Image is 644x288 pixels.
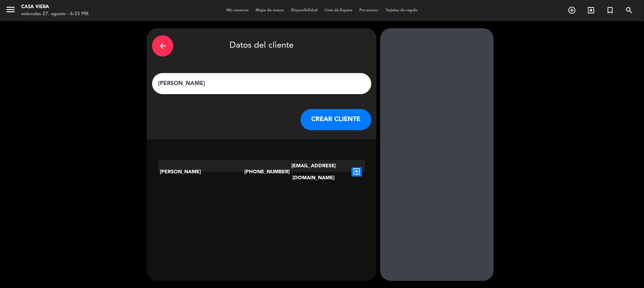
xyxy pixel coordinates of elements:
[587,6,595,14] i: exit_to_app
[157,79,366,89] input: Escriba nombre, correo electrónico o número de teléfono...
[356,8,382,12] span: Pre-acceso
[279,160,348,184] div: [EMAIL_ADDRESS][DOMAIN_NAME]
[21,11,88,18] div: miércoles 27. agosto - 6:33 PM
[158,160,245,184] div: [PERSON_NAME]
[625,6,633,14] i: search
[152,34,371,58] div: Datos del cliente
[21,4,88,11] div: Casa Viera
[252,8,288,12] span: Mapa de mesas
[288,8,321,12] span: Disponibilidad
[606,6,614,14] i: turned_in_not
[382,8,421,12] span: Tarjetas de regalo
[352,167,362,176] i: exit_to_app
[568,6,576,14] i: add_circle_outline
[321,8,356,12] span: Lista de Espera
[301,109,371,130] button: CREAR CLIENTE
[158,42,167,50] i: arrow_back
[5,4,16,15] i: menu
[223,8,252,12] span: Mis reservas
[5,4,16,17] button: menu
[244,160,279,184] div: [PHONE_NUMBER]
